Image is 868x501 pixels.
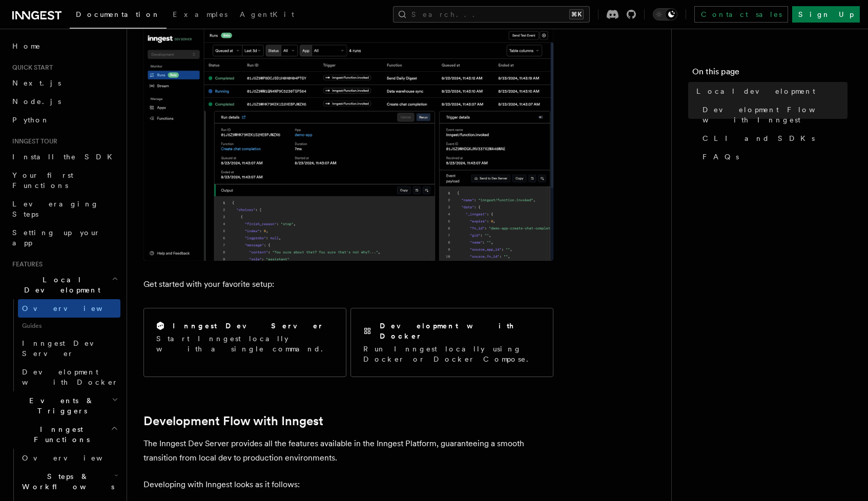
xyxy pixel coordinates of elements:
a: Inngest Dev Server [18,334,120,363]
a: Development Flow with Inngest [143,414,323,428]
span: Development with Docker [22,368,118,386]
a: Development with Docker [18,363,120,391]
span: Features [8,260,43,268]
div: Local Development [8,299,120,391]
span: Overview [22,454,128,462]
a: Documentation [70,3,167,29]
a: Examples [167,3,234,28]
span: AgentKit [240,10,294,18]
a: Node.js [8,92,120,111]
span: Examples [173,10,228,18]
kbd: ⌘K [569,9,584,19]
a: Contact sales [694,6,788,23]
span: Development Flow with Inngest [702,105,848,125]
span: Steps & Workflows [18,471,114,492]
span: Home [12,41,41,51]
span: Inngest Functions [8,424,111,445]
span: Local Development [8,275,112,295]
span: FAQs [702,152,739,162]
p: The Inngest Dev Server provides all the features available in the Inngest Platform, guaranteeing ... [143,436,553,465]
a: Inngest Dev ServerStart Inngest locally with a single command. [143,308,346,377]
a: AgentKit [234,3,300,28]
span: Inngest Dev Server [22,339,110,358]
a: Home [8,37,120,55]
a: Install the SDK [8,148,120,166]
p: Run Inngest locally using Docker or Docker Compose. [363,344,541,364]
a: Your first Functions [8,166,120,195]
span: Local development [696,86,815,96]
span: Your first Functions [12,171,73,190]
span: Guides [18,318,120,334]
a: Development Flow with Inngest [698,100,848,129]
a: Development with DockerRun Inngest locally using Docker or Docker Compose. [350,308,553,377]
h2: Inngest Dev Server [173,321,324,331]
a: Local development [692,82,848,100]
p: Developing with Inngest looks as it follows: [143,477,553,492]
span: Setting up your app [12,228,100,247]
span: Node.js [12,97,61,106]
span: Python [12,116,50,124]
span: Next.js [12,79,61,87]
button: Events & Triggers [8,391,120,420]
span: Leveraging Steps [12,200,99,218]
span: Install the SDK [12,153,118,161]
a: Overview [18,449,120,467]
a: Overview [18,299,120,318]
h4: On this page [692,66,848,82]
span: Quick start [8,64,53,72]
button: Local Development [8,270,120,299]
a: Python [8,111,120,129]
a: Setting up your app [8,223,120,252]
span: Inngest tour [8,137,57,145]
a: Leveraging Steps [8,195,120,223]
img: The Inngest Dev Server on the Functions page [143,15,553,261]
button: Search...⌘K [393,6,590,23]
h2: Development with Docker [380,321,541,341]
button: Steps & Workflows [18,467,120,496]
p: Get started with your favorite setup: [143,277,553,291]
span: Overview [22,304,128,312]
a: CLI and SDKs [698,129,848,148]
span: Events & Triggers [8,395,112,416]
span: Documentation [76,10,160,18]
button: Inngest Functions [8,420,120,449]
a: FAQs [698,148,848,166]
a: Next.js [8,74,120,92]
p: Start Inngest locally with a single command. [156,333,334,354]
a: Sign Up [792,6,860,23]
span: CLI and SDKs [702,133,815,143]
button: Toggle dark mode [653,8,677,20]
